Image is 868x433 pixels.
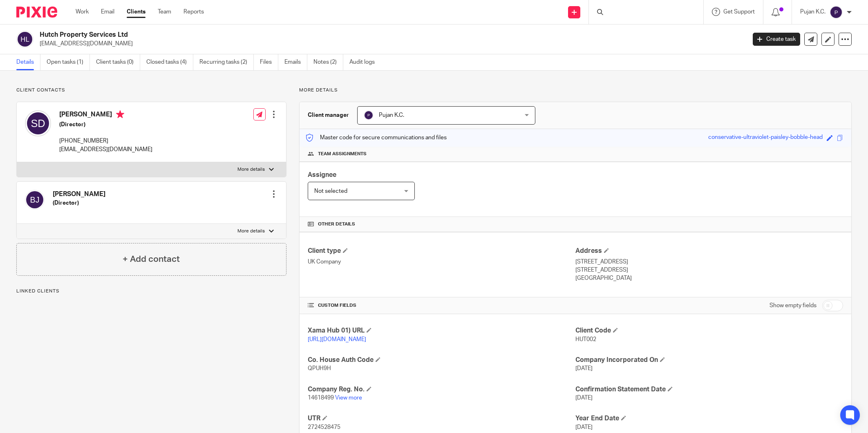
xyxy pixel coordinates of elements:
h4: CUSTOM FIELDS [308,302,575,309]
p: More details [237,228,265,234]
a: Closed tasks (4) [146,54,193,70]
h4: Client Code [575,326,843,335]
p: [PHONE_NUMBER] [59,137,152,145]
span: [DATE] [575,424,593,430]
span: Other details [318,221,355,228]
h4: + Add contact [123,253,180,266]
p: UK Company [308,258,575,266]
img: svg%3E [25,190,45,210]
a: Email [101,8,114,16]
a: [URL][DOMAIN_NAME] [308,337,366,342]
p: Client contacts [16,87,286,94]
p: [GEOGRAPHIC_DATA] [575,274,843,282]
img: svg%3E [830,6,843,19]
p: [STREET_ADDRESS] [575,266,843,274]
p: [EMAIL_ADDRESS][DOMAIN_NAME] [59,145,152,154]
div: conservative-ultraviolet-paisley-bobble-head [708,133,823,143]
a: Recurring tasks (2) [199,54,254,70]
a: Create task [753,33,800,46]
span: Team assignments [318,151,367,157]
h5: (Director) [53,199,105,207]
p: [STREET_ADDRESS] [575,258,843,266]
span: QPUH9H [308,366,331,371]
h4: UTR [308,414,575,423]
a: Notes (2) [313,54,343,70]
a: Team [158,8,171,16]
img: svg%3E [25,110,51,136]
h4: Co. House Auth Code [308,356,575,364]
a: Emails [284,54,307,70]
img: Pixie [16,7,57,18]
span: [DATE] [575,395,593,401]
h2: Hutch Property Services Ltd [40,31,600,39]
h4: Company Reg. No. [308,385,575,394]
span: 14618499 [308,395,334,401]
p: Linked clients [16,288,286,295]
p: [EMAIL_ADDRESS][DOMAIN_NAME] [40,40,740,48]
i: Primary [116,110,124,118]
span: HUT002 [575,337,596,342]
label: Show empty fields [770,301,817,310]
p: Pujan K.C. [800,8,825,16]
h4: [PERSON_NAME] [53,190,105,199]
h4: Address [575,247,843,255]
a: Details [16,54,40,70]
h4: Confirmation Statement Date [575,385,843,394]
a: Audit logs [349,54,381,70]
h4: [PERSON_NAME] [59,110,152,121]
span: [DATE] [575,366,593,371]
span: Pujan K.C. [379,112,404,118]
h4: Client type [308,247,575,255]
a: Reports [183,8,204,16]
p: More details [299,87,852,94]
h4: Year End Date [575,414,843,423]
a: Files [260,54,278,70]
h4: Company Incorporated On [575,356,843,364]
a: Client tasks (0) [96,54,140,70]
p: Master code for secure communications and files [306,134,447,142]
a: Open tasks (1) [47,54,90,70]
h3: Client manager [308,111,349,119]
p: More details [237,166,265,173]
img: svg%3E [16,31,34,48]
span: 2724528475 [308,424,340,430]
h4: Xama Hub 01) URL [308,326,575,335]
span: Not selected [314,188,347,194]
a: Clients [127,8,145,16]
span: Get Support [723,9,755,15]
img: svg%3E [364,110,374,120]
a: Work [76,8,89,16]
h5: (Director) [59,121,152,129]
span: Assignee [308,172,336,178]
a: View more [335,395,362,401]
